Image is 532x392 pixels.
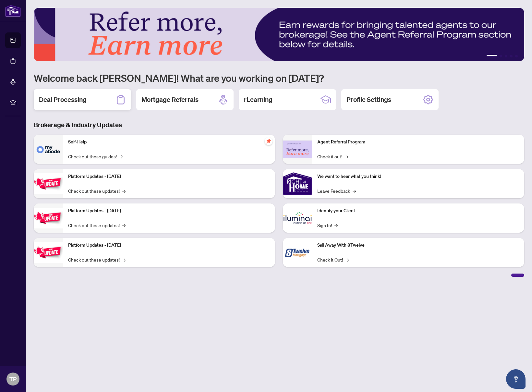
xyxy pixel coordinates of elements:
a: Check out these updates!→ [68,256,126,263]
p: Identify your Client [317,207,519,214]
a: Check out these guides!→ [68,153,123,160]
p: We want to hear what you think! [317,173,519,180]
a: Check out these updates!→ [68,187,126,194]
span: → [345,256,349,263]
button: 3 [505,55,507,57]
img: Slide 0 [34,8,524,61]
span: → [345,153,348,160]
p: Self-Help [68,139,270,146]
span: → [334,222,338,229]
img: Agent Referral Program [283,141,312,158]
span: → [119,153,123,160]
a: Leave Feedback→ [317,187,356,194]
p: Agent Referral Program [317,139,519,146]
img: We want to hear what you think! [283,169,312,198]
a: Check it out!→ [317,153,348,160]
button: 1 [487,55,497,57]
button: 5 [515,55,518,57]
h2: rLearning [244,95,272,104]
span: → [122,256,126,263]
h3: Brokerage & Industry Updates [34,120,524,129]
img: Platform Updates - July 21, 2025 [34,173,63,194]
span: → [353,187,356,194]
button: Open asap [506,369,526,389]
img: Self-Help [34,135,63,164]
img: Platform Updates - June 23, 2025 [34,242,63,263]
h2: Deal Processing [39,95,87,104]
p: Platform Updates - [DATE] [68,242,270,249]
h2: Profile Settings [346,95,391,104]
p: Platform Updates - [DATE] [68,207,270,214]
h1: Welcome back [PERSON_NAME]! What are you working on [DATE]? [34,72,524,84]
button: 4 [510,55,513,57]
h2: Mortgage Referrals [141,95,199,104]
span: → [122,222,126,229]
img: Identify your Client [283,203,312,233]
span: pushpin [265,137,272,145]
a: Check out these updates!→ [68,222,126,229]
span: TP [9,374,17,384]
a: Sign In!→ [317,222,338,229]
a: Check it Out!→ [317,256,349,263]
img: logo [5,5,21,17]
img: Sail Away With 8Twelve [283,238,312,267]
p: Sail Away With 8Twelve [317,242,519,249]
span: → [122,187,126,194]
p: Platform Updates - [DATE] [68,173,270,180]
button: 2 [500,55,502,57]
img: Platform Updates - July 8, 2025 [34,208,63,228]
